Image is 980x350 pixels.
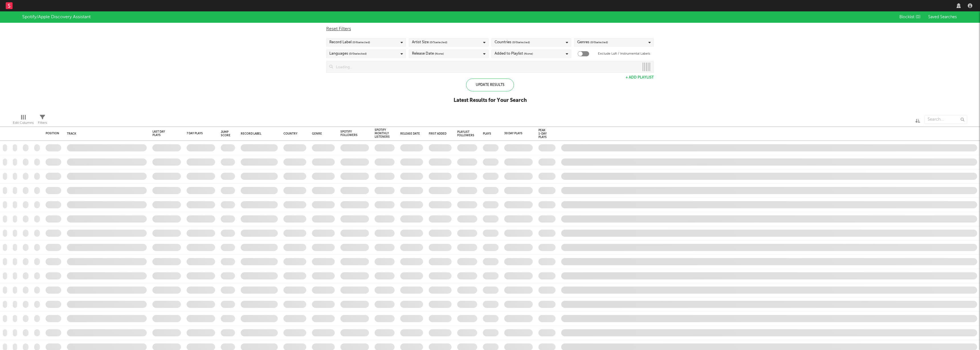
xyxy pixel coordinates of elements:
[899,15,920,19] span: Blocklist
[435,50,444,57] span: (None)
[429,132,449,135] div: First Added
[13,112,34,129] div: Edit Columns
[412,39,447,46] div: Artist Size
[67,132,144,135] div: Track
[495,50,533,57] div: Added to Playlist
[333,61,639,73] input: Loading...
[924,115,967,124] input: Search...
[329,50,367,57] div: Languages
[483,132,491,135] div: Plays
[538,129,547,139] div: Peak 1-Day Plays
[400,132,420,135] div: Release Date
[38,120,47,126] div: Filters
[46,132,59,135] div: Position
[241,132,275,135] div: Record Label
[349,50,367,57] span: ( 0 / 0 selected)
[352,39,370,46] span: ( 0 / 6 selected)
[928,15,958,19] span: Saved Searches
[152,130,172,137] div: Last Day Plays
[13,120,34,126] div: Edit Columns
[22,14,91,20] div: Spotify/Apple Discovery Assistant
[466,79,514,91] div: Update Results
[340,130,360,137] div: Spotify Followers
[375,128,390,139] div: Spotify Monthly Listeners
[187,132,207,135] div: 7 Day Plays
[312,132,332,135] div: Genre
[524,50,533,57] span: (None)
[598,50,650,57] label: Exclude Lofi / Instrumental Labels
[221,130,230,137] div: Jump Score
[326,26,654,32] div: Reset Filters
[926,15,958,19] button: Saved Searches
[38,112,47,129] div: Filters
[412,50,444,57] div: Release Date
[430,39,447,46] span: ( 0 / 5 selected)
[577,39,608,46] div: Genres
[512,39,530,46] span: ( 0 / 0 selected)
[590,39,608,46] span: ( 0 / 0 selected)
[457,130,474,137] div: Playlist Followers
[504,132,524,135] div: 30 Day Plays
[626,76,654,79] button: + Add Playlist
[329,39,370,46] div: Record Label
[454,97,527,104] div: Latest Results for Your Search
[283,132,303,135] div: Country
[916,15,920,19] span: ( 0 )
[495,39,530,46] div: Countries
